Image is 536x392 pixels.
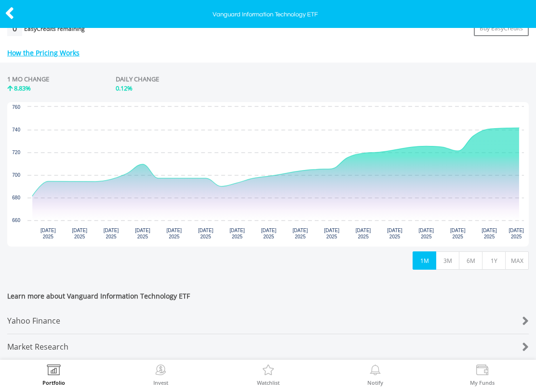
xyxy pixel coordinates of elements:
svg: Interactive chart [7,102,529,247]
button: MAX [505,251,529,270]
text: [DATE] 2025 [356,228,371,239]
img: Watchlist [261,365,276,378]
text: 720 [12,150,20,155]
img: Invest Now [153,365,168,378]
text: [DATE] 2025 [450,228,466,239]
text: 700 [12,172,20,178]
button: 1M [413,251,436,270]
text: 680 [12,195,20,200]
a: How the Pricing Works [7,48,80,57]
label: My Funds [470,380,495,385]
div: Chart. Highcharts interactive chart. [7,102,529,247]
button: 1Y [482,251,506,270]
span: 0.12% [116,84,133,92]
span: Learn more about Vanguard Information Technology ETF [7,291,529,308]
text: [DATE] 2025 [198,228,214,239]
text: [DATE] 2025 [40,228,56,239]
button: 3M [436,251,459,270]
text: [DATE] 2025 [387,228,402,239]
text: [DATE] 2025 [509,228,524,239]
div: DAILY CHANGE [116,75,246,84]
label: Notify [367,380,383,385]
label: Invest [153,380,168,385]
div: 0 [7,21,22,36]
text: [DATE] 2025 [72,228,87,239]
a: Market Research [7,334,529,360]
a: Yahoo Finance [7,308,529,334]
text: [DATE] 2025 [104,228,119,239]
div: Yahoo Finance [7,308,485,334]
text: [DATE] 2025 [324,228,339,239]
div: Market Research [7,334,485,360]
img: View Portfolio [46,365,61,378]
label: Portfolio [42,380,65,385]
label: Watchlist [257,380,280,385]
img: View Notifications [368,365,383,378]
text: [DATE] 2025 [419,228,434,239]
text: [DATE] 2025 [229,228,245,239]
span: 8.83% [14,84,31,92]
text: 740 [12,127,20,132]
a: Watchlist [257,365,280,385]
a: My Funds [470,365,495,385]
text: 760 [12,105,20,110]
text: [DATE] 2025 [482,228,497,239]
div: 1 MO CHANGE [7,75,49,84]
a: Buy EasyCredits [474,21,529,36]
text: [DATE] 2025 [293,228,308,239]
button: 6M [459,251,482,270]
a: Portfolio [42,365,65,385]
text: [DATE] 2025 [261,228,277,239]
a: Notify [367,365,383,385]
img: View Funds [475,365,490,378]
div: EasyCredits remaining [24,26,85,34]
a: Invest [153,365,168,385]
text: 660 [12,218,20,223]
text: [DATE] 2025 [167,228,182,239]
text: [DATE] 2025 [135,228,150,239]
